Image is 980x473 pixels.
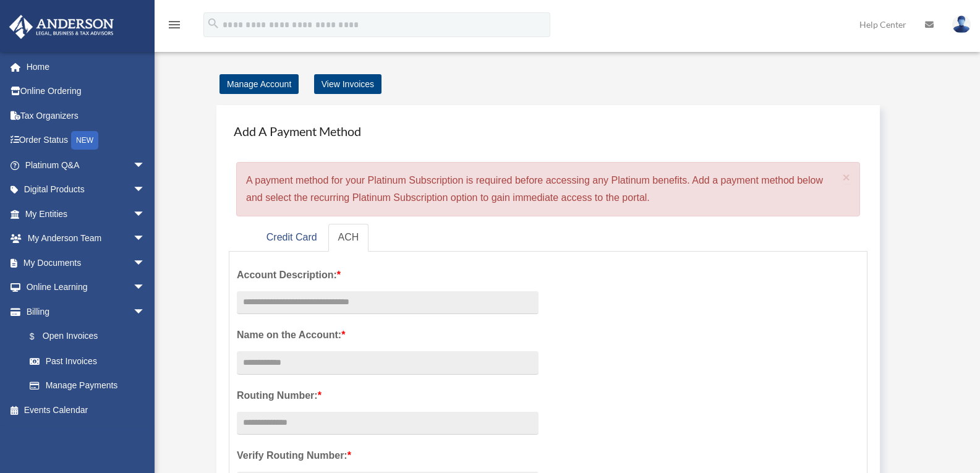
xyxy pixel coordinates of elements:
label: Verify Routing Number: [237,447,539,464]
a: Manage Payments [17,373,158,398]
a: Order StatusNEW [9,128,164,153]
span: arrow_drop_down [133,299,158,325]
label: Name on the Account: [237,326,539,344]
i: menu [167,17,182,32]
label: Routing Number: [237,387,539,404]
img: User Pic [952,15,971,33]
a: menu [167,22,182,32]
div: A payment method for your Platinum Subscription is required before accessing any Platinum benefit... [236,162,860,216]
a: Digital Productsarrow_drop_down [9,177,164,202]
label: Account Description: [237,266,539,284]
button: Close [843,171,851,184]
a: Online Ordering [9,79,164,104]
a: My Anderson Teamarrow_drop_down [9,226,164,251]
i: search [207,17,220,30]
a: Manage Account [219,74,299,94]
span: arrow_drop_down [133,153,158,178]
a: Tax Organizers [9,103,164,128]
a: Credit Card [257,224,327,252]
a: My Documentsarrow_drop_down [9,250,164,275]
span: arrow_drop_down [133,250,158,276]
span: arrow_drop_down [133,202,158,227]
span: arrow_drop_down [133,275,158,300]
span: arrow_drop_down [133,177,158,203]
a: Online Learningarrow_drop_down [9,275,164,300]
span: × [843,170,851,184]
a: Billingarrow_drop_down [9,299,164,324]
a: $Open Invoices [17,324,164,349]
div: NEW [71,131,98,150]
a: My Entitiesarrow_drop_down [9,202,164,226]
a: Platinum Q&Aarrow_drop_down [9,153,164,177]
img: Anderson Advisors Platinum Portal [6,15,117,39]
h4: Add A Payment Method [229,117,867,145]
a: View Invoices [314,74,381,94]
a: Home [9,54,164,79]
a: Events Calendar [9,398,164,422]
span: arrow_drop_down [133,226,158,252]
span: $ [36,329,43,344]
a: Past Invoices [17,349,164,373]
a: ACH [328,224,369,252]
